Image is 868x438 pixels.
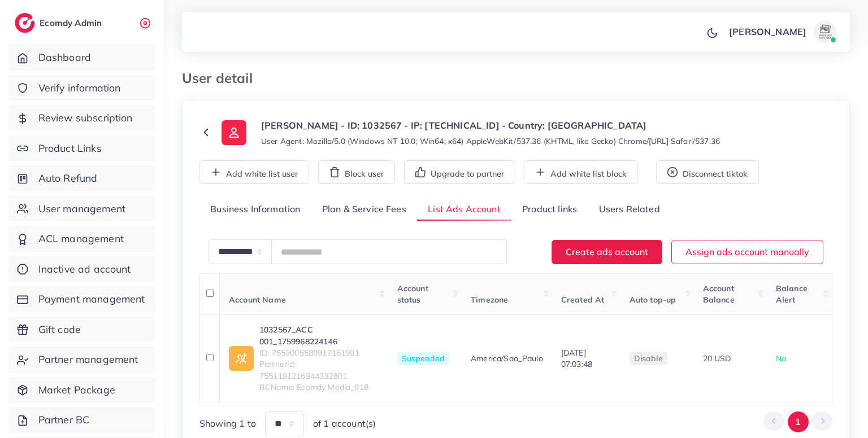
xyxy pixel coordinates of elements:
span: Account Name [229,295,286,305]
span: America/Sao_Paulo [471,353,543,364]
a: Inactive ad account [8,256,155,282]
span: Balance Alert [776,283,808,305]
span: Account status [397,283,428,305]
img: avatar [814,20,836,43]
a: 1032567_ACC 001_1759968224146 [259,324,379,347]
span: BCName: Ecomdy Media_018 [259,382,379,393]
span: PartnerId: 7551191216944332801 [259,358,379,382]
span: Timezone [471,295,508,305]
a: Auto Refund [8,165,155,191]
button: Disconnect tiktok [656,160,759,184]
button: Go to page 1 [788,411,809,432]
img: ic-user-info.36bf1079.svg [222,120,246,145]
h3: User detail [182,70,262,86]
small: User Agent: Mozilla/5.0 (Windows NT 10.0; Win64; x64) AppleWebKit/537.36 (KHTML, like Gecko) Chro... [261,135,720,147]
span: Created At [561,295,605,305]
a: Product links [511,198,588,222]
span: [DATE] 07:03:48 [561,348,592,369]
span: Auto Refund [38,171,98,186]
a: logoEcomdy Admin [15,13,105,33]
span: Auto top-up [630,295,676,305]
a: Gift code [8,317,155,343]
a: Users Related [588,198,670,222]
span: Payment management [38,292,145,306]
button: Assign ads account manually [671,240,823,264]
a: Plan & Service Fees [311,198,417,222]
span: Account Balance [703,283,735,305]
img: logo [15,13,35,33]
span: Inactive ad account [38,262,131,277]
a: List Ads Account [417,198,511,222]
span: of 1 account(s) [313,417,376,430]
ul: Pagination [763,411,832,432]
button: Add white list user [199,160,309,184]
span: Market Package [38,383,115,397]
span: Verify information [38,81,121,95]
a: Partner BC [8,407,155,433]
a: Dashboard [8,45,155,71]
span: disable [634,353,663,363]
p: [PERSON_NAME] - ID: 1032567 - IP: [TECHNICAL_ID] - Country: [GEOGRAPHIC_DATA] [261,119,720,132]
span: ACL management [38,231,124,246]
img: ic-ad-info.7fc67b75.svg [229,346,254,371]
span: Showing 1 to [199,417,256,430]
span: Dashboard [38,50,91,65]
button: Block user [318,160,395,184]
a: Product Links [8,135,155,161]
a: ACL management [8,226,155,252]
a: Market Package [8,377,155,403]
span: Partner management [38,352,138,367]
span: Review subscription [38,111,133,125]
button: Add white list block [524,160,638,184]
a: Partner management [8,347,155,373]
span: User management [38,202,125,216]
span: Gift code [38,322,81,337]
a: [PERSON_NAME]avatar [723,20,841,43]
a: Verify information [8,75,155,101]
h2: Ecomdy Admin [40,17,105,28]
button: Upgrade to partner [404,160,515,184]
span: No [776,353,786,363]
span: 20 USD [703,353,731,363]
a: User management [8,196,155,222]
span: Partner BC [38,413,90,427]
a: Review subscription [8,105,155,131]
button: Create ads account [552,240,662,264]
p: [PERSON_NAME] [729,25,806,38]
span: ID: 7559005580917161991 [259,347,379,358]
span: Suspended [397,352,449,365]
span: Product Links [38,141,102,156]
a: Payment management [8,286,155,312]
a: Business Information [199,198,311,222]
